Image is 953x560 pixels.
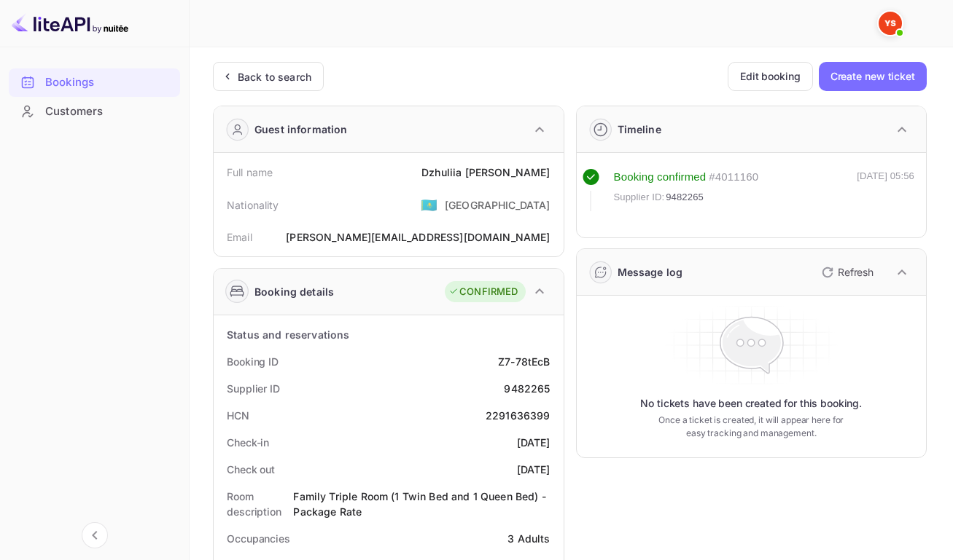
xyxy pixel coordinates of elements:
[227,462,275,477] div: Check out
[838,264,874,280] p: Refresh
[45,103,173,120] div: Customers
[857,169,914,211] div: [DATE] 05:56
[498,354,550,369] div: Z7-78tEcB
[504,381,550,396] div: 9482265
[9,68,180,97] div: Bookings
[618,122,661,137] div: Timeline
[82,522,108,548] button: Collapse navigation
[286,229,550,245] div: [PERSON_NAME][EMAIL_ADDRESS][DOMAIN_NAME]
[448,285,518,299] div: CONFIRMED
[12,12,128,35] img: LiteAPI logo
[517,435,551,450] div: [DATE]
[421,165,550,180] div: Dzhuliia [PERSON_NAME]
[9,98,180,126] div: Customers
[421,192,437,218] span: United States
[238,69,311,84] div: Back to search
[45,74,173,91] div: Bookings
[227,531,290,546] div: Occupancies
[227,165,273,180] div: Full name
[227,408,249,423] div: HCN
[227,435,269,450] div: Check-in
[227,229,252,245] div: Email
[819,62,927,91] button: Create new ticket
[227,489,293,519] div: Room description
[614,169,707,186] div: Booking confirmed
[445,197,551,213] div: [GEOGRAPHIC_DATA]
[254,284,334,299] div: Booking details
[666,190,704,205] span: 9482265
[728,62,813,91] button: Edit booking
[658,414,844,440] p: Once a ticket is created, it will appear here for easy tracking and management.
[618,264,683,280] div: Message log
[9,68,180,95] a: Bookings
[227,381,280,396] div: Supplier ID
[486,408,551,423] div: 2291636399
[507,531,550,546] div: 3 Adults
[293,489,550,519] div: Family Triple Room (1 Twin Bed and 1 Queen Bed) - Package Rate
[9,98,180,125] a: Customers
[614,190,665,205] span: Supplier ID:
[517,462,551,477] div: [DATE]
[227,197,279,213] div: Nationality
[813,261,879,284] button: Refresh
[879,12,902,35] img: Yandex Support
[227,327,349,342] div: Status and reservations
[709,169,758,186] div: # 4011160
[640,396,862,411] p: No tickets have been created for this booking.
[227,354,279,369] div: Booking ID
[254,122,348,137] div: Guest information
